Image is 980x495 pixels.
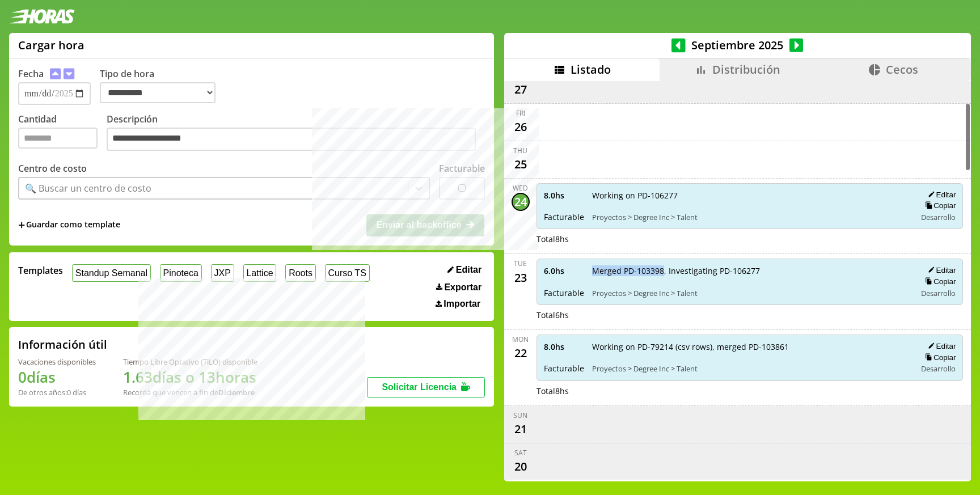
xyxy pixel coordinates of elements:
span: Listado [571,62,611,77]
button: Lattice [243,264,277,282]
div: Fri [516,108,525,118]
div: 24 [512,193,530,211]
span: Facturable [544,287,584,298]
button: Editar [924,265,956,275]
div: 26 [512,118,530,136]
button: Editar [444,264,485,276]
div: 27 [512,81,530,99]
span: Desarrollo [921,212,956,222]
button: Curso TS [325,264,370,282]
button: Roots [285,264,315,282]
label: Descripción [107,113,485,154]
div: Sun [513,411,527,420]
div: De otros años: 0 días [18,387,96,397]
label: Tipo de hora [100,67,225,105]
span: Solicitar Licencia [382,382,457,392]
div: 🔍 Buscar un centro de costo [25,182,151,194]
span: Facturable [544,363,584,374]
span: + [18,219,25,231]
h2: Información útil [18,337,107,352]
h1: 1.63 días o 13 horas [123,367,257,387]
span: Working on PD-79214 (csv rows), merged PD-103861 [592,341,909,352]
button: Solicitar Licencia [367,377,485,397]
h1: 0 días [18,367,96,387]
span: +Guardar como template [18,219,120,231]
button: Editar [924,190,956,200]
button: Pinoteca [160,264,202,282]
h1: Cargar hora [18,37,85,53]
label: Fecha [18,67,44,80]
div: Wed [513,183,528,193]
button: Copiar [922,353,956,362]
span: Importar [443,299,480,309]
button: Exportar [433,282,485,293]
div: 25 [512,155,530,174]
span: 6.0 hs [544,265,584,276]
div: Total 6 hs [537,310,964,320]
div: 22 [512,344,530,362]
div: Sat [514,448,527,458]
span: Editar [456,265,481,275]
div: Tiempo Libre Optativo (TiLO) disponible [123,357,257,367]
span: Templates [18,264,63,277]
div: Total 8 hs [537,234,964,244]
div: Tue [514,259,527,268]
span: Proyectos > Degree Inc > Talent [592,212,909,222]
select: Tipo de hora [100,82,216,103]
div: 20 [512,458,530,476]
label: Centro de costo [18,162,87,175]
div: 23 [512,268,530,286]
button: Standup Semanal [72,264,151,282]
img: logotipo [9,9,75,24]
span: Distribución [712,62,780,77]
input: Cantidad [18,128,98,149]
label: Facturable [439,162,485,175]
div: Vacaciones disponibles [18,357,96,367]
div: scrollable content [504,81,971,480]
span: 8.0 hs [544,341,584,352]
span: Cecos [886,62,918,77]
span: Facturable [544,211,584,222]
button: Copiar [922,277,956,286]
span: 8.0 hs [544,190,584,201]
span: Merged PD-103398, Investigating PD-106277 [592,265,909,276]
span: Exportar [444,282,481,293]
b: Diciembre [218,387,255,397]
button: Editar [924,341,956,351]
div: Thu [513,146,527,155]
div: 21 [512,420,530,438]
span: Working on PD-106277 [592,190,909,201]
button: JXP [211,264,234,282]
span: Proyectos > Degree Inc > Talent [592,288,909,298]
div: Recordá que vencen a fin de [123,387,257,397]
div: Total 8 hs [537,386,964,396]
span: Desarrollo [921,363,956,374]
button: Copiar [922,201,956,210]
span: Desarrollo [921,288,956,298]
span: Septiembre 2025 [686,37,789,53]
div: Mon [512,335,529,344]
textarea: Descripción [107,128,476,151]
span: Proyectos > Degree Inc > Talent [592,363,909,374]
label: Cantidad [18,113,107,154]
